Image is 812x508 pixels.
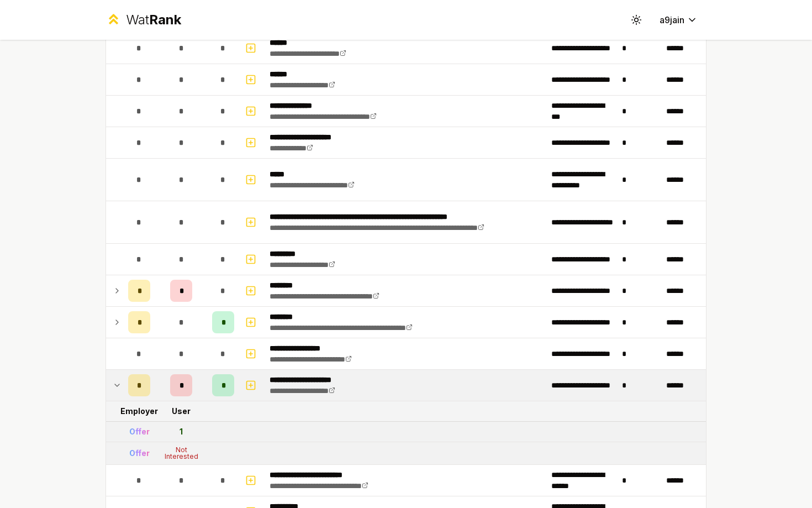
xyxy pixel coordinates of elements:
div: Not Interested [159,447,203,460]
span: a9jain [660,13,684,27]
div: 1 [180,426,183,437]
button: a9jain [651,10,706,30]
td: Employer [124,401,155,421]
span: Rank [149,12,181,28]
a: WatRank [106,11,181,29]
div: Offer [129,448,150,459]
div: Wat [126,11,181,29]
div: Offer [129,426,150,437]
td: User [155,401,208,421]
